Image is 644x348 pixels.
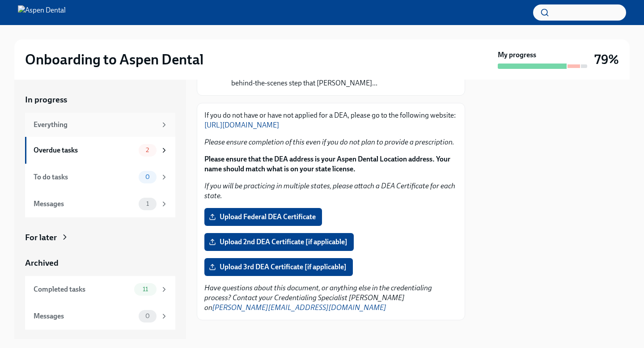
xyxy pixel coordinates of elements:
a: Everything [25,113,175,137]
h3: 79% [594,51,619,68]
a: In progress [25,94,175,106]
strong: My progress [498,50,536,60]
a: Overdue tasks2 [25,137,175,164]
p: If you do not have or have not applied for a DEA, please go to the following website: [204,110,458,130]
a: Messages1 [25,191,175,217]
a: To do tasks0 [25,164,175,191]
em: Please ensure completion of this even if you do not plan to provide a prescription. [204,138,454,146]
label: Upload Federal DEA Certificate [204,208,322,226]
div: Overdue tasks [34,145,135,155]
label: Upload 3rd DEA Certificate [if applicable] [204,258,353,276]
a: [PERSON_NAME][EMAIL_ADDRESS][DOMAIN_NAME] [212,303,386,312]
span: 0 [140,313,155,319]
div: Messages [34,311,135,321]
div: Everything [34,120,157,130]
em: Have questions about this document, or anything else in the credentialing process? Contact your C... [204,284,432,312]
em: If you will be practicing in multiple states, please attach a DEA Certificate for each state. [204,182,455,200]
span: Upload 3rd DEA Certificate [if applicable] [211,263,347,272]
div: To do tasks [34,172,135,182]
span: Upload Federal DEA Certificate [211,212,316,221]
span: 11 [137,286,153,293]
div: Messages [34,199,135,209]
img: Aspen Dental [18,5,66,20]
a: Messages0 [25,303,175,330]
a: [URL][DOMAIN_NAME] [204,121,279,129]
div: For later [25,232,57,243]
strong: Please ensure that the DEA address is your Aspen Dental Location address. Your name should match ... [204,155,450,173]
a: Completed tasks11 [25,276,175,303]
span: 1 [141,200,154,207]
span: Upload 2nd DEA Certificate [if applicable] [211,238,347,246]
a: Archived [25,257,175,269]
label: Upload 2nd DEA Certificate [if applicable] [204,233,354,251]
span: 2 [140,147,154,153]
h2: Onboarding to Aspen Dental [25,51,203,68]
span: 0 [140,174,155,180]
div: Completed tasks [34,284,131,294]
a: For later [25,232,175,243]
